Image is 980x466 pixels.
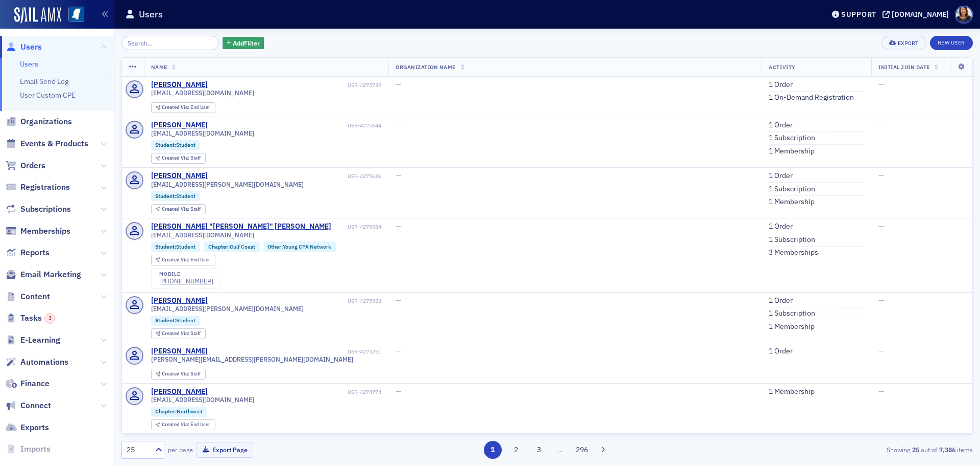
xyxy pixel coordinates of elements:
[155,141,176,148] span: Student :
[151,129,254,137] span: [EMAIL_ADDRESS][DOMAIN_NAME]
[151,328,206,339] div: Created Via: Staff
[209,122,381,129] div: USR-4275644
[155,408,203,415] a: Chapter:Northwest
[20,291,50,302] span: Content
[878,387,884,396] span: —
[139,8,163,20] h1: Users
[155,317,195,324] a: Student:Student
[151,387,208,396] a: [PERSON_NAME]
[769,309,815,318] a: 1 Subscription
[162,105,210,110] div: End User
[209,348,381,355] div: USR-4275251
[6,422,49,433] a: Exports
[20,77,68,86] a: Email Send Log
[769,347,793,356] a: 1 Order
[20,269,81,280] span: Email Marketing
[769,248,818,257] a: 3 Memberships
[151,80,208,90] a: [PERSON_NAME]
[530,441,548,459] button: 3
[878,63,930,71] span: Initial Join Date
[162,104,190,110] span: Created Via :
[769,222,793,231] a: 1 Order
[159,277,213,285] div: [PHONE_NUMBER]
[6,378,50,389] a: Finance
[151,153,206,164] div: Created Via: Staff
[396,120,401,129] span: —
[6,443,51,455] a: Imports
[20,59,38,69] a: Users
[878,80,884,89] span: —
[162,257,210,263] div: End User
[151,191,201,201] div: Student:
[484,441,502,459] button: 1
[20,335,60,346] span: E-Learning
[204,241,260,252] div: Chapter:
[267,243,331,250] a: Other:Young CPA Network
[208,243,255,250] a: Chapter:Gulf Coast
[769,63,795,71] span: Activity
[20,204,71,215] span: Subscriptions
[20,443,51,455] span: Imports
[44,313,55,324] div: 3
[121,36,219,50] input: Search…
[61,7,84,24] a: View Homepage
[396,387,401,396] span: —
[20,116,72,127] span: Organizations
[267,243,283,250] span: Other :
[155,142,195,148] a: Student:Student
[155,243,195,250] a: Student:Student
[14,7,61,24] a: SailAMX
[168,445,193,454] label: per page
[151,396,254,404] span: [EMAIL_ADDRESS][DOMAIN_NAME]
[769,197,815,207] a: 1 Membership
[162,206,190,212] span: Created Via :
[197,442,253,458] button: Export Page
[151,347,208,356] a: [PERSON_NAME]
[507,441,525,459] button: 2
[6,138,88,149] a: Events & Products
[769,296,793,305] a: 1 Order
[769,134,815,143] a: 1 Subscription
[162,330,190,337] span: Created Via :
[696,445,973,454] div: Showing out of items
[20,160,45,171] span: Orders
[151,222,331,231] div: [PERSON_NAME] "[PERSON_NAME]" [PERSON_NAME]
[6,357,68,368] a: Automations
[20,91,76,100] a: User Custom CPE
[769,93,854,102] a: 1 On-Demand Registration
[209,298,381,304] div: USR-4275583
[955,6,973,24] span: Profile
[151,407,208,417] div: Chapter:
[6,291,50,302] a: Content
[20,400,51,411] span: Connect
[892,10,949,19] div: [DOMAIN_NAME]
[155,408,177,415] span: Chapter :
[769,171,793,181] a: 1 Order
[127,445,149,455] div: 25
[151,121,208,130] a: [PERSON_NAME]
[151,140,201,150] div: Student:
[930,36,973,50] a: New User
[151,419,215,430] div: Created Via: End User
[151,305,304,313] span: [EMAIL_ADDRESS][PERSON_NAME][DOMAIN_NAME]
[155,243,176,250] span: Student :
[878,221,884,231] span: —
[6,269,81,280] a: Email Marketing
[162,256,190,263] span: Created Via :
[20,226,70,237] span: Memberships
[151,255,215,265] div: Created Via: End User
[937,445,957,454] strong: 7,386
[155,317,176,324] span: Student :
[162,154,190,161] span: Created Via :
[162,156,201,161] div: Staff
[151,171,208,181] div: [PERSON_NAME]
[6,204,71,215] a: Subscriptions
[396,171,401,180] span: —
[878,171,884,180] span: —
[769,387,815,396] a: 1 Membership
[769,235,815,245] a: 1 Subscription
[151,63,167,71] span: Name
[841,10,876,19] div: Support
